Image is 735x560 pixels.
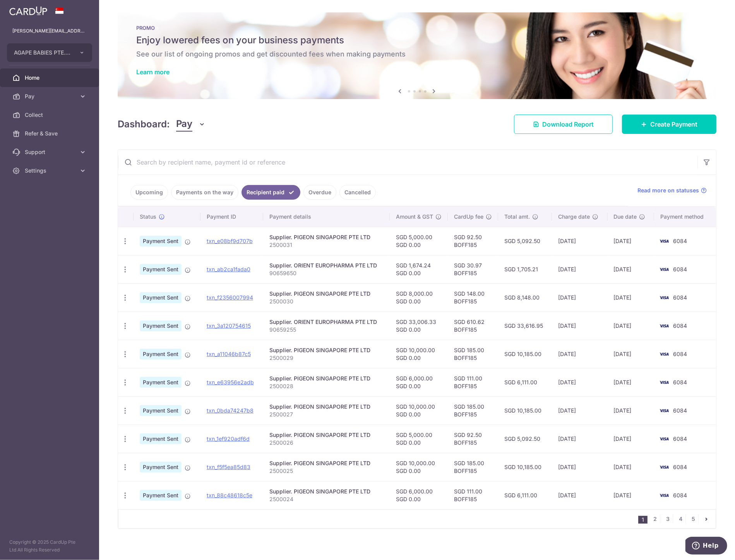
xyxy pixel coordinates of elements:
span: Pay [25,92,76,100]
a: txn_0bda74247b8 [207,407,254,414]
a: txn_e08bf9d707b [207,238,253,244]
span: Home [25,74,76,82]
span: Due date [614,213,637,221]
td: [DATE] [552,453,607,481]
span: Charge date [558,213,590,221]
p: 2500026 [269,439,384,447]
input: Search by recipient name, payment id or reference [118,150,697,175]
td: SGD 5,092.50 [498,425,552,453]
span: Download Report [542,120,594,129]
span: Payment Sent [140,490,182,501]
td: [DATE] [608,340,654,368]
td: SGD 111.00 BOFF185 [448,481,498,509]
p: PROMO [136,25,698,31]
td: [DATE] [552,340,607,368]
th: Payment method [654,207,716,227]
div: Supplier. PIGEON SINGAPORE PTE LTD [269,488,384,495]
button: Pay [176,117,206,132]
img: Bank Card [656,265,672,274]
a: Read more on statuses [637,187,707,194]
td: SGD 10,000.00 SGD 0.00 [390,453,448,481]
p: 2500028 [269,382,384,390]
h4: Dashboard: [118,117,170,131]
td: SGD 148.00 BOFF185 [448,283,498,312]
span: Support [25,148,76,156]
p: 2500025 [269,467,384,475]
td: SGD 10,000.00 SGD 0.00 [390,340,448,368]
td: SGD 30.97 BOFF185 [448,255,498,283]
span: Pay [176,117,192,132]
img: Bank Card [656,406,672,415]
span: Status [140,213,156,221]
a: Upcoming [130,185,168,200]
span: Payment Sent [140,462,182,473]
p: 90659255 [269,326,384,334]
span: Create Payment [650,120,697,129]
span: Refer & Save [25,130,76,137]
a: txn_f5f5ea85d83 [207,464,250,470]
span: Total amt. [504,213,530,221]
div: Supplier. ORIENT EUROPHARMA PTE LTD [269,262,384,269]
p: 2500031 [269,241,384,249]
div: Supplier. PIGEON SINGAPORE PTE LTD [269,346,384,354]
li: 1 [638,516,648,524]
a: 4 [676,514,685,524]
div: Supplier. PIGEON SINGAPORE PTE LTD [269,290,384,298]
img: Bank Card [656,378,672,387]
img: Bank Card [656,434,672,444]
span: Read more on statuses [637,187,699,194]
td: SGD 610.62 BOFF185 [448,312,498,340]
a: Cancelled [339,185,376,200]
p: 2500024 [269,495,384,503]
td: SGD 33,006.33 SGD 0.00 [390,312,448,340]
td: [DATE] [608,481,654,509]
p: 90659650 [269,269,384,277]
img: Bank Card [656,236,672,246]
a: txn_ab2ca1fada0 [207,266,250,272]
div: Supplier. PIGEON SINGAPORE PTE LTD [269,375,384,382]
span: 6084 [673,238,687,244]
td: SGD 8,148.00 [498,283,552,312]
td: [DATE] [608,283,654,312]
td: [DATE] [552,425,607,453]
span: Payment Sent [140,377,182,388]
span: 6084 [673,407,687,414]
td: [DATE] [608,425,654,453]
span: 6084 [673,322,687,329]
a: 3 [663,514,673,524]
td: [DATE] [608,368,654,396]
th: Payment details [263,207,390,227]
th: Payment ID [200,207,263,227]
td: SGD 10,185.00 [498,396,552,425]
td: SGD 10,000.00 SGD 0.00 [390,396,448,425]
p: 2500029 [269,354,384,362]
td: SGD 8,000.00 SGD 0.00 [390,283,448,312]
td: [DATE] [608,227,654,255]
a: txn_88c48618c5e [207,492,252,498]
td: SGD 33,616.95 [498,312,552,340]
span: Payment Sent [140,320,182,331]
span: Amount & GST [396,213,433,221]
td: SGD 10,185.00 [498,340,552,368]
a: txn_3a120754615 [207,322,251,329]
img: Bank Card [656,491,672,500]
img: Bank Card [656,462,672,472]
span: 6084 [673,379,687,385]
h5: Enjoy lowered fees on your business payments [136,34,698,46]
p: 2500030 [269,298,384,305]
td: SGD 1,674.24 SGD 0.00 [390,255,448,283]
td: SGD 5,092.50 [498,227,552,255]
td: [DATE] [552,312,607,340]
div: Supplier. PIGEON SINGAPORE PTE LTD [269,459,384,467]
td: SGD 6,000.00 SGD 0.00 [390,368,448,396]
span: 6084 [673,492,687,498]
td: [DATE] [608,255,654,283]
div: Supplier. PIGEON SINGAPORE PTE LTD [269,233,384,241]
a: Payments on the way [171,185,238,200]
td: SGD 111.00 BOFF185 [448,368,498,396]
span: AGAPE BABIES PTE. LTD. [14,49,71,57]
img: Bank Card [656,293,672,302]
div: Supplier. PIGEON SINGAPORE PTE LTD [269,431,384,439]
span: Payment Sent [140,349,182,360]
a: 5 [689,514,698,524]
